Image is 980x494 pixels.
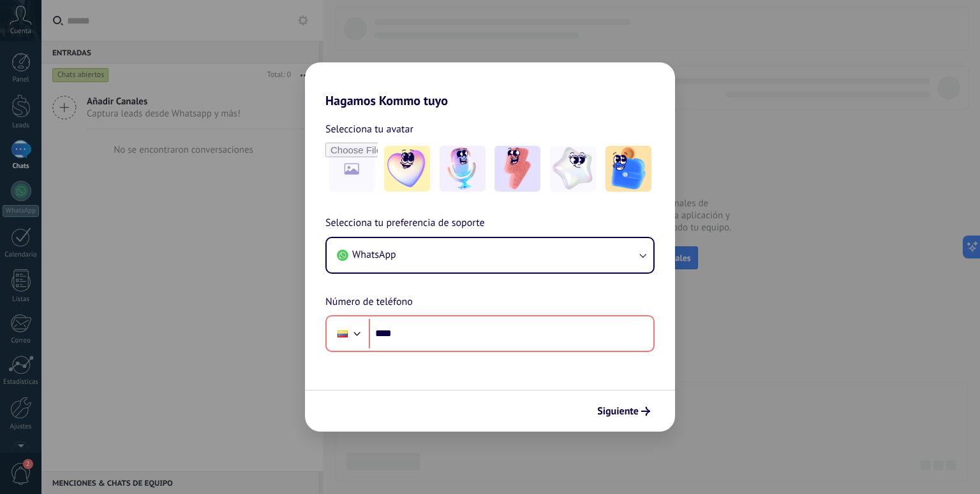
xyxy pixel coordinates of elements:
[325,121,413,138] span: Selecciona tu avatar
[325,215,485,232] span: Selecciona tu preferencia de soporte
[440,146,486,192] img: -2.jpeg
[597,407,639,416] span: Siguiente
[591,400,656,422] button: Siguiente
[330,320,355,347] div: Ecuador: + 593
[305,62,675,108] h2: Hagamos Kommo tuyo
[550,146,596,192] img: -4.jpeg
[352,248,396,261] span: WhatsApp
[494,146,540,192] img: -3.jpeg
[605,146,651,192] img: -5.jpeg
[327,238,653,272] button: WhatsApp
[384,146,430,192] img: -1.jpeg
[325,294,413,311] span: Número de teléfono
